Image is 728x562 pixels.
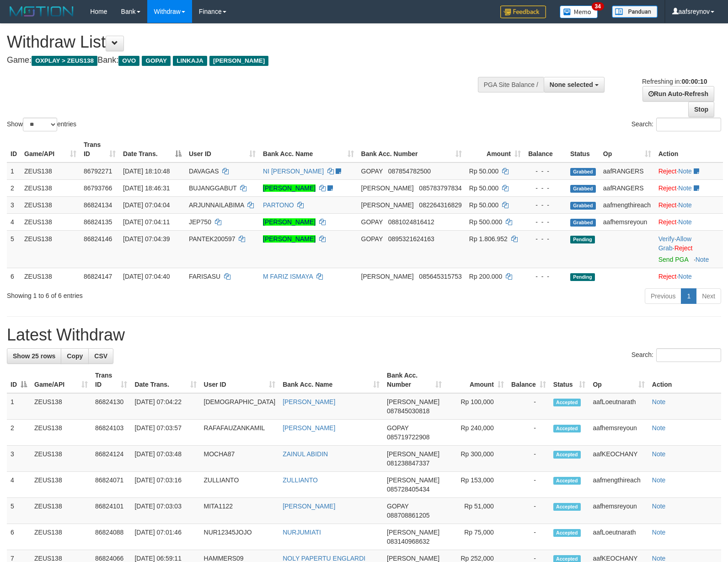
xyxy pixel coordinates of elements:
span: OVO [118,56,139,66]
td: · · [655,230,723,268]
td: 3 [7,446,31,472]
td: 6 [7,524,31,550]
span: Accepted [553,451,581,459]
span: Copy 085728405434 to clipboard [387,486,429,493]
a: Note [696,256,709,263]
h4: Game: Bank: [7,56,476,65]
th: User ID: activate to sort column ascending [200,367,279,393]
a: [PERSON_NAME] [263,235,316,243]
span: Accepted [553,425,581,432]
td: · [655,196,723,213]
td: 1 [7,162,21,180]
span: Grabbed [570,219,596,227]
td: 86824088 [91,524,131,550]
td: 86824101 [91,498,131,524]
div: Showing 1 to 6 of 6 entries [7,287,296,300]
select: Showentries [23,118,57,131]
div: - - - [528,234,563,243]
span: Grabbed [570,202,596,210]
th: Action [655,136,723,162]
td: - [508,472,550,498]
span: [PERSON_NAME] [361,184,414,192]
span: Copy 085645315753 to clipboard [419,273,461,280]
span: Pending [570,273,595,281]
th: Op: activate to sort column ascending [600,136,655,162]
img: panduan.png [612,5,658,18]
a: Note [678,184,692,192]
th: User ID: activate to sort column ascending [185,136,259,162]
span: [DATE] 07:04:11 [123,218,170,226]
td: [DATE] 07:03:16 [131,472,200,498]
span: [PERSON_NAME] [387,555,439,562]
th: Op: activate to sort column ascending [589,367,648,393]
span: Accepted [553,477,581,485]
a: Copy [61,348,89,364]
span: Refreshing in: [642,78,707,85]
img: MOTION_logo.png [7,5,76,18]
a: Show 25 rows [7,348,61,364]
td: ZEUS138 [21,268,80,285]
td: [DATE] 07:03:48 [131,446,200,472]
a: Note [678,273,692,280]
span: Rp 50.000 [469,201,499,209]
th: Trans ID: activate to sort column ascending [80,136,119,162]
span: 34 [592,2,604,11]
span: Show 25 rows [13,352,55,360]
td: 4 [7,472,31,498]
th: Game/API: activate to sort column ascending [31,367,91,393]
td: Rp 75,000 [445,524,508,550]
th: ID: activate to sort column descending [7,367,31,393]
th: Bank Acc. Name: activate to sort column ascending [259,136,358,162]
th: Trans ID: activate to sort column ascending [91,367,131,393]
a: NURJUMIATI [283,529,321,536]
a: Stop [688,102,714,117]
th: Action [648,367,721,393]
th: Date Trans.: activate to sort column ascending [131,367,200,393]
span: None selected [550,81,593,88]
th: Status: activate to sort column ascending [550,367,589,393]
div: - - - [528,184,563,193]
th: Balance [525,136,567,162]
td: [DATE] 07:01:46 [131,524,200,550]
td: [DEMOGRAPHIC_DATA] [200,393,279,420]
th: Bank Acc. Name: activate to sort column ascending [279,367,383,393]
span: Copy 085783797834 to clipboard [419,184,461,192]
a: M FARIZ ISMAYA [263,273,313,280]
a: CSV [88,348,113,364]
label: Search: [632,348,721,362]
button: None selected [544,77,605,92]
td: MOCHA87 [200,446,279,472]
td: ZEUS138 [31,420,91,446]
th: Amount: activate to sort column ascending [466,136,525,162]
td: - [508,420,550,446]
span: 86792271 [84,168,112,175]
td: · [655,179,723,196]
span: Accepted [553,503,581,511]
td: ZEUS138 [21,230,80,268]
th: Bank Acc. Number: activate to sort column ascending [383,367,445,393]
td: - [508,524,550,550]
span: PANTEK200597 [189,235,236,243]
a: Note [652,424,666,432]
span: GOPAY [142,56,171,66]
span: 86824134 [84,201,112,209]
td: Rp 100,000 [445,393,508,420]
a: Run Auto-Refresh [642,86,714,102]
span: GOPAY [361,218,383,226]
td: ZEUS138 [31,472,91,498]
td: NUR12345JOJO [200,524,279,550]
a: [PERSON_NAME] [283,424,335,432]
span: FARISASU [189,273,220,280]
a: [PERSON_NAME] [263,218,316,226]
span: DAVAGAS [189,168,219,175]
td: [DATE] 07:03:03 [131,498,200,524]
span: Copy [67,352,83,360]
td: RAFAFAUZANKAMIL [200,420,279,446]
a: Reject [658,218,677,226]
img: Feedback.jpg [500,5,546,18]
td: aafhemsreyoun [600,213,655,230]
a: Reject [658,201,677,209]
span: 86824146 [84,235,112,243]
td: Rp 240,000 [445,420,508,446]
td: MITA1122 [200,498,279,524]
